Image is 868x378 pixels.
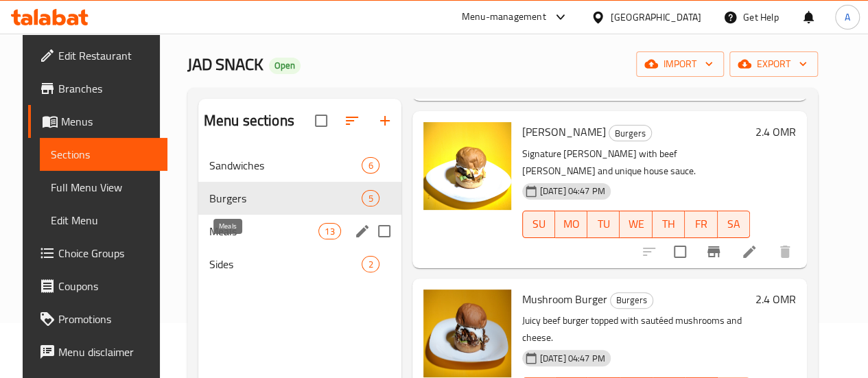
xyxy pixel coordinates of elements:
[561,214,582,234] span: MO
[269,58,301,74] div: Open
[368,104,401,137] button: Add section
[609,125,652,141] div: Burgers
[336,104,368,137] span: Sort sections
[51,179,156,196] span: Full Menu View
[58,80,156,97] span: Branches
[209,157,362,174] span: Sandwiches
[723,214,744,234] span: SA
[587,211,620,238] button: TU
[697,235,730,268] button: Branch-specific-item
[658,214,679,234] span: TH
[362,258,378,271] span: 2
[198,182,401,215] div: Burgers5
[318,223,340,239] div: items
[28,303,167,335] a: Promotions
[51,212,156,228] span: Edit Menu
[740,56,807,73] span: export
[28,335,167,368] a: Menu disclaimer
[423,122,511,210] img: Jad Burger
[362,159,378,172] span: 6
[690,214,712,234] span: FR
[666,237,694,266] span: Select to update
[647,56,713,73] span: import
[28,237,167,270] a: Choice Groups
[610,292,653,309] div: Burgers
[741,244,758,260] a: Edit menu item
[611,292,653,308] span: Burgers
[58,278,156,294] span: Coupons
[362,157,379,174] div: items
[40,204,167,237] a: Edit Menu
[718,211,750,238] button: SA
[198,215,401,248] div: Meals13edit
[522,312,750,346] p: Juicy beef burger topped with sautéed mushrooms and cheese.
[769,235,801,268] button: delete
[611,10,701,25] div: [GEOGRAPHIC_DATA]
[269,60,301,71] span: Open
[535,185,611,198] span: [DATE] 04:47 PM
[423,290,511,377] img: Mushroom Burger
[198,143,401,286] nav: Menu sections
[522,121,606,142] span: [PERSON_NAME]
[609,126,651,141] span: Burgers
[58,344,156,360] span: Menu disclaimer
[522,289,607,309] span: Mushroom Burger
[204,110,294,131] h2: Menu sections
[319,225,340,238] span: 13
[198,149,401,182] div: Sandwiches6
[40,138,167,171] a: Sections
[636,51,724,77] button: import
[307,106,336,135] span: Select all sections
[58,245,156,261] span: Choice Groups
[28,270,167,303] a: Coupons
[28,72,167,105] a: Branches
[40,171,167,204] a: Full Menu View
[845,10,850,25] span: A
[528,214,550,234] span: SU
[352,221,373,241] button: edit
[209,223,318,239] span: Meals
[653,211,685,238] button: TH
[61,113,156,130] span: Menus
[362,256,379,272] div: items
[729,51,818,77] button: export
[187,49,263,80] span: JAD SNACK
[209,256,362,272] span: Sides
[685,211,717,238] button: FR
[593,214,614,234] span: TU
[522,211,555,238] button: SU
[28,39,167,72] a: Edit Restaurant
[555,211,587,238] button: MO
[522,145,750,180] p: Signature [PERSON_NAME] with beef [PERSON_NAME] and unique house sauce.
[625,214,646,234] span: WE
[462,9,546,25] div: Menu-management
[620,211,652,238] button: WE
[755,122,796,141] h6: 2.4 OMR
[755,290,796,309] h6: 2.4 OMR
[58,47,156,64] span: Edit Restaurant
[535,352,611,365] span: [DATE] 04:47 PM
[58,311,156,327] span: Promotions
[362,192,378,205] span: 5
[209,190,362,206] span: Burgers
[51,146,156,163] span: Sections
[28,105,167,138] a: Menus
[198,248,401,281] div: Sides2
